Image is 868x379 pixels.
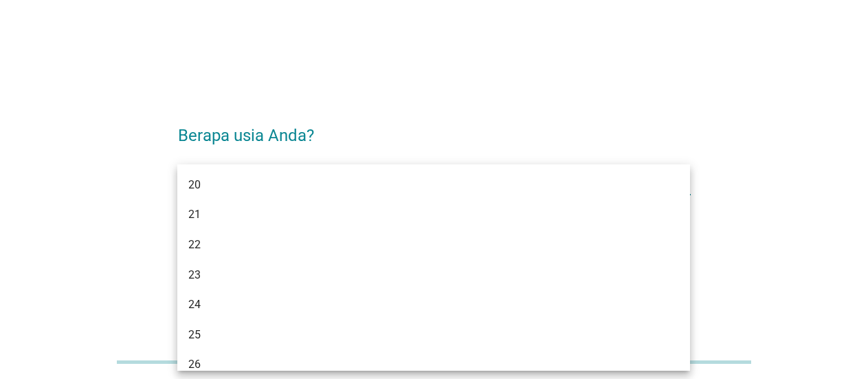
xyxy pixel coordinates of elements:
div: 25 [188,327,638,343]
div: 24 [188,296,638,313]
div: 20 [188,177,638,193]
i: arrow_drop_down [674,175,691,192]
div: 23 [188,267,638,283]
h2: Berapa usia Anda? [178,109,691,148]
div: 21 [188,206,638,223]
div: 26 [188,356,638,373]
div: 22 [188,237,638,253]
